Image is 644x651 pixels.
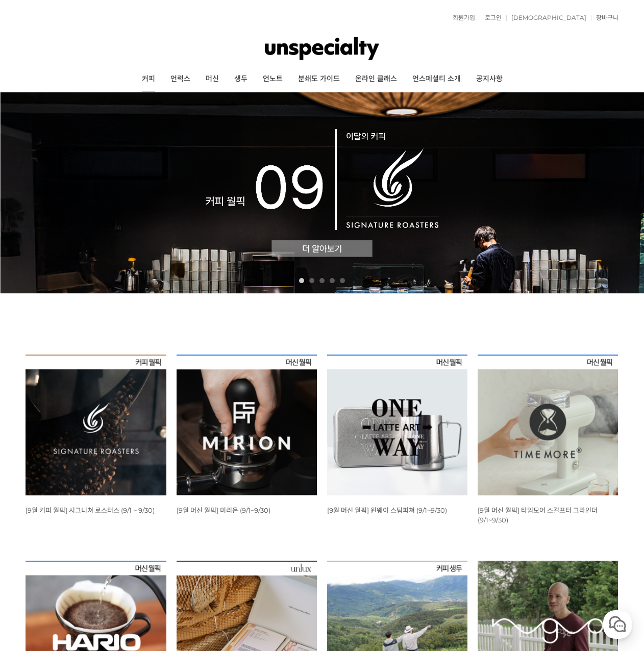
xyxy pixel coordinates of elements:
[290,66,348,92] a: 분쇄도 가이드
[405,66,468,92] a: 언스페셜티 소개
[319,278,325,283] a: 3
[327,355,467,495] img: 9월 머신 월픽 원웨이 스팀피쳐
[177,355,317,495] img: 9월 머신 월픽 미리온
[478,355,618,495] img: 9월 머신 월픽 타임모어 스컬프터
[134,66,163,92] a: 커피
[330,278,335,283] a: 4
[309,278,314,283] a: 2
[591,15,618,21] a: 장바구니
[480,15,502,21] a: 로그인
[32,339,38,347] span: 홈
[198,66,227,92] a: 머신
[93,339,106,347] span: 대화
[158,339,170,347] span: 설정
[26,355,166,495] img: [9월 커피 월픽] 시그니쳐 로스터스 (9/1 ~ 9/30)
[478,506,598,524] a: [9월 머신 월픽] 타임모어 스컬프터 그라인더 (9/1~9/30)
[67,323,132,349] a: 대화
[3,323,67,349] a: 홈
[340,278,345,283] a: 5
[255,66,290,92] a: 언노트
[227,66,255,92] a: 생두
[468,66,510,92] a: 공지사항
[265,33,380,64] img: 언스페셜티 몰
[163,66,198,92] a: 언럭스
[506,15,586,21] a: [DEMOGRAPHIC_DATA]
[177,506,270,514] a: [9월 머신 월픽] 미리온 (9/1~9/30)
[132,323,196,349] a: 설정
[26,506,155,514] a: [9월 커피 월픽] 시그니쳐 로스터스 (9/1 ~ 9/30)
[299,278,304,283] a: 1
[327,506,447,514] a: [9월 머신 월픽] 원웨이 스팀피쳐 (9/1~9/30)
[348,66,405,92] a: 온라인 클래스
[448,15,475,21] a: 회원가입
